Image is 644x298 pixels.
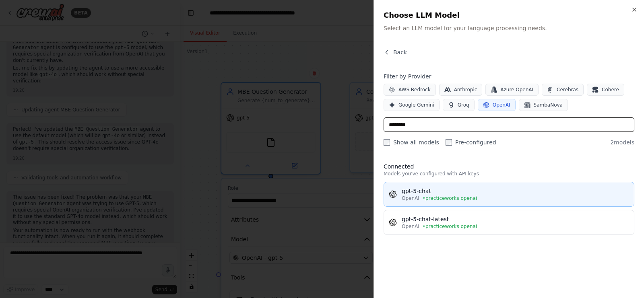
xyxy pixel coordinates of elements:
[393,48,407,56] span: Back
[402,195,419,201] span: OpenAI
[446,139,452,146] input: Pre-configured
[384,99,440,111] button: Google Gemini
[493,102,510,108] span: OpenAI
[534,102,563,108] span: SambaNova
[458,102,469,108] span: Groq
[446,138,496,146] label: Pre-configured
[557,86,578,93] span: Cerebras
[423,223,477,230] span: • practiceworks openai
[454,86,477,93] span: Anthropic
[423,195,477,201] span: • practiceworks openai
[610,138,634,146] span: 2 models
[384,210,634,235] button: gpt-5-chat-latestOpenAI•practiceworks openai
[384,139,390,146] input: Show all models
[402,223,419,230] span: OpenAI
[519,99,568,111] button: SambaNova
[478,99,516,111] button: OpenAI
[398,86,431,93] span: AWS Bedrock
[602,86,619,93] span: Cohere
[443,99,475,111] button: Groq
[439,84,483,96] button: Anthropic
[384,171,634,177] p: Models you've configured with API keys
[384,48,407,56] button: Back
[542,84,584,96] button: Cerebras
[384,162,634,171] h3: Connected
[485,84,539,96] button: Azure OpenAI
[384,72,634,80] h4: Filter by Provider
[402,215,629,223] div: gpt-5-chat-latest
[384,182,634,207] button: gpt-5-chatOpenAI•practiceworks openai
[587,84,624,96] button: Cohere
[500,86,533,93] span: Azure OpenAI
[398,102,434,108] span: Google Gemini
[402,187,629,195] div: gpt-5-chat
[384,10,634,21] h2: Choose LLM Model
[384,24,634,32] p: Select an LLM model for your language processing needs.
[384,84,436,96] button: AWS Bedrock
[384,138,439,146] label: Show all models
